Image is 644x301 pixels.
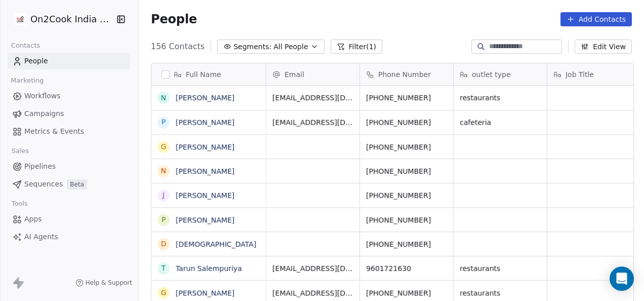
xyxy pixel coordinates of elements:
[24,56,48,66] span: People
[547,63,640,85] div: Job Title
[266,63,359,85] div: Email
[12,11,109,28] button: On2Cook India Pvt. Ltd.
[610,267,634,291] div: Open Intercom Messenger
[161,141,167,152] div: g
[8,88,130,104] a: Workflows
[8,211,130,228] a: Apps
[460,93,541,103] span: restaurants
[273,42,308,52] span: All People
[272,288,353,298] span: [EMAIL_ADDRESS][DOMAIN_NAME]
[8,53,130,69] a: People
[151,41,205,53] span: 156 Contacts
[366,118,447,128] span: [PHONE_NUMBER]
[366,239,447,249] span: [PHONE_NUMBER]
[331,40,383,54] button: Filter(1)
[162,214,166,225] div: P
[24,126,84,137] span: Metrics & Events
[24,179,63,190] span: Sequences
[566,69,594,80] span: Job Title
[460,118,541,128] span: cafeteria
[472,69,511,80] span: outlet type
[378,69,431,80] span: Phone Number
[575,40,632,54] button: Edit View
[272,93,353,103] span: [EMAIL_ADDRESS][DOMAIN_NAME]
[176,143,234,151] a: [PERSON_NAME]
[75,279,132,287] a: Help & Support
[8,158,130,175] a: Pipelines
[151,12,197,27] span: People
[163,190,165,201] div: J
[8,105,130,122] a: Campaigns
[86,279,132,287] span: Help & Support
[454,63,547,85] div: outlet type
[360,63,453,85] div: Phone Number
[24,108,64,119] span: Campaigns
[186,69,221,80] span: Full Name
[176,119,234,127] a: [PERSON_NAME]
[7,143,33,159] span: Sales
[151,63,266,85] div: Full Name
[366,288,447,298] span: [PHONE_NUMBER]
[560,12,632,26] button: Add Contacts
[24,214,42,224] span: Apps
[272,118,353,128] span: [EMAIL_ADDRESS][DOMAIN_NAME]
[7,196,32,211] span: Tools
[176,192,234,200] a: [PERSON_NAME]
[24,161,56,172] span: Pipelines
[161,287,167,298] div: g
[366,264,447,274] span: 9601721630
[176,216,234,224] a: [PERSON_NAME]
[67,179,87,190] span: Beta
[366,142,447,152] span: [PHONE_NUMBER]
[176,240,256,248] a: [DEMOGRAPHIC_DATA]
[161,93,166,103] div: N
[460,264,541,274] span: restaurants
[233,42,271,52] span: Segments:
[24,232,58,242] span: AI Agents
[8,229,130,245] a: AI Agents
[7,73,48,88] span: Marketing
[176,265,242,273] a: Tarun Salempuriya
[366,215,447,225] span: [PHONE_NUMBER]
[161,239,167,249] div: D
[30,13,114,26] span: On2Cook India Pvt. Ltd.
[24,91,61,101] span: Workflows
[161,166,166,176] div: N
[162,263,166,274] div: T
[366,191,447,201] span: [PHONE_NUMBER]
[366,166,447,176] span: [PHONE_NUMBER]
[176,167,234,175] a: [PERSON_NAME]
[366,93,447,103] span: [PHONE_NUMBER]
[176,289,234,297] a: [PERSON_NAME]
[8,123,130,140] a: Metrics & Events
[14,13,26,25] img: on2cook%20logo-04%20copy.jpg
[8,176,130,193] a: SequencesBeta
[7,38,45,53] span: Contacts
[460,288,541,298] span: restaurants
[162,117,166,128] div: P
[272,264,353,274] span: [EMAIL_ADDRESS][DOMAIN_NAME]
[285,69,304,80] span: Email
[176,94,234,102] a: [PERSON_NAME]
